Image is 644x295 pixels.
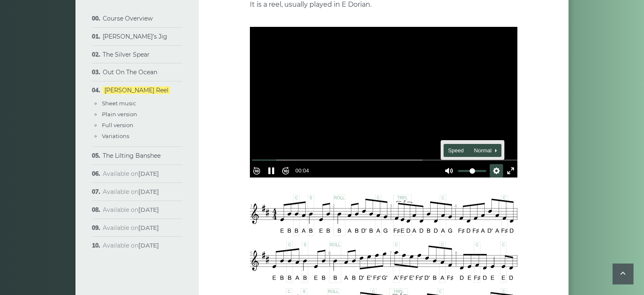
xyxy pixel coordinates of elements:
[103,206,159,214] span: Available on
[138,242,159,249] strong: [DATE]
[102,122,133,128] a: Full version
[102,100,136,107] a: Sheet music
[138,170,159,178] strong: [DATE]
[103,152,161,159] a: The Lilting Banshee
[103,15,153,22] a: Course Overview
[103,51,150,58] a: The Silver Spear
[103,188,159,196] span: Available on
[102,111,137,117] a: Plain version
[138,224,159,232] strong: [DATE]
[103,224,159,232] span: Available on
[103,68,157,76] a: Out On The Ocean
[138,188,159,196] strong: [DATE]
[138,206,159,214] strong: [DATE]
[102,133,129,139] a: Variations
[103,86,170,94] a: [PERSON_NAME] Reel
[103,170,159,178] span: Available on
[103,33,167,40] a: [PERSON_NAME]’s Jig
[103,242,159,249] span: Available on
